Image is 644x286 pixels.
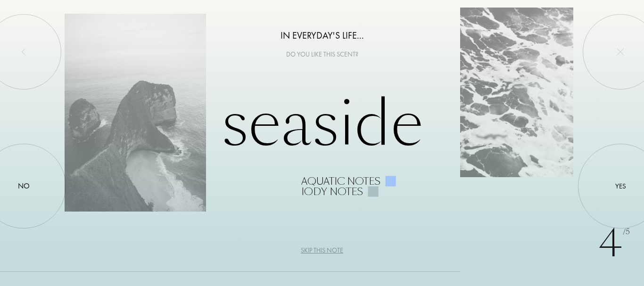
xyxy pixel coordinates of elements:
img: left_onboard.svg [20,48,27,56]
div: 4 [598,215,630,272]
div: Seaside [65,90,580,196]
div: Aquatic notes [301,176,380,186]
div: Skip this note [301,245,343,255]
div: Iody notes [301,186,363,196]
span: /5 [623,227,630,237]
img: quit_onboard.svg [617,48,624,56]
div: No [18,180,30,192]
div: Yes [615,180,626,191]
